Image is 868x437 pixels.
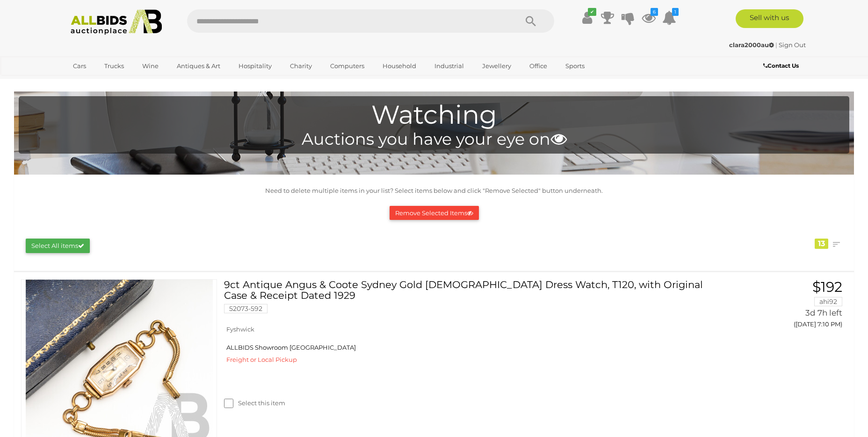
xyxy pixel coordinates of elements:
div: 13 [815,239,828,249]
a: Hospitality [232,58,278,74]
a: ✔ [580,9,594,26]
a: Industrial [428,58,470,74]
button: Select All items [26,239,90,253]
a: Sell with us [736,9,803,28]
button: Remove Selected Items [390,206,479,220]
a: 1 [662,9,676,26]
h1: Watching [23,101,845,129]
a: Office [523,58,553,74]
a: Contact Us [763,61,801,71]
h4: Auctions you have your eye on [23,130,845,148]
button: Search [507,9,554,33]
b: Contact Us [763,62,799,69]
i: ✔ [588,8,596,16]
a: clara2000au [729,41,775,49]
img: Allbids.com.au [65,9,167,35]
a: Jewellery [476,58,517,74]
label: Select this item [224,399,285,408]
strong: clara2000au [729,41,774,49]
span: $192 [812,278,842,296]
i: 6 [651,8,658,16]
a: Antiques & Art [171,58,226,74]
a: Sports [559,58,591,74]
a: Trucks [98,58,130,74]
a: 9ct Antique Angus & Coote Sydney Gold [DEMOGRAPHIC_DATA] Dress Watch, T120, with Original Case & ... [231,279,707,320]
div: Freight or Local Pickup [224,354,707,365]
p: Need to delete multiple items in your list? Select items below and click "Remove Selected" button... [19,185,849,196]
a: Sign Out [779,41,806,49]
span: | [775,41,777,49]
a: [GEOGRAPHIC_DATA] [67,74,145,89]
a: Cars [67,58,92,74]
a: Wine [136,58,165,74]
a: Household [376,58,422,74]
a: Computers [324,58,370,74]
a: $192 ahi92 3d 7h left ([DATE] 7:10 PM) [721,279,845,333]
a: Charity [284,58,318,74]
i: 1 [672,8,679,16]
a: 6 [642,9,656,26]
